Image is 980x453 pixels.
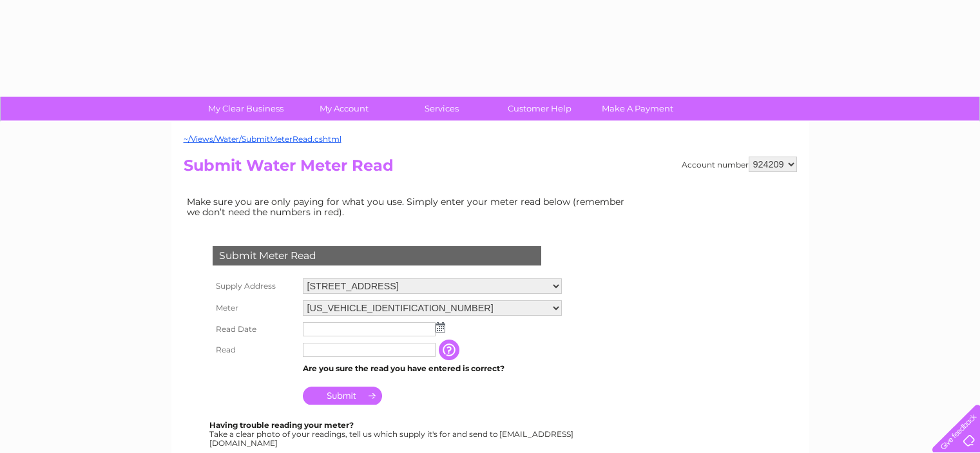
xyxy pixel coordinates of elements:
[291,97,397,120] a: My Account
[486,97,593,120] a: Customer Help
[209,420,354,430] b: Having trouble reading your meter?
[682,157,797,172] div: Account number
[209,421,575,447] div: Take a clear photo of your readings, tell us which supply it's for and send to [EMAIL_ADDRESS][DO...
[303,387,382,405] input: Submit
[300,360,565,377] td: Are you sure the read you have entered is correct?
[209,275,300,297] th: Supply Address
[209,340,300,360] th: Read
[184,157,797,181] h2: Submit Water Meter Read
[184,193,635,220] td: Make sure you are only paying for what you use. Simply enter your meter read below (remember we d...
[439,340,462,360] input: Information
[584,97,691,120] a: Make A Payment
[436,322,445,333] img: ...
[209,297,300,319] th: Meter
[184,134,341,144] a: ~/Views/Water/SubmitMeterRead.cshtml
[389,97,495,120] a: Services
[209,319,300,340] th: Read Date
[193,97,299,120] a: My Clear Business
[213,246,541,265] div: Submit Meter Read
